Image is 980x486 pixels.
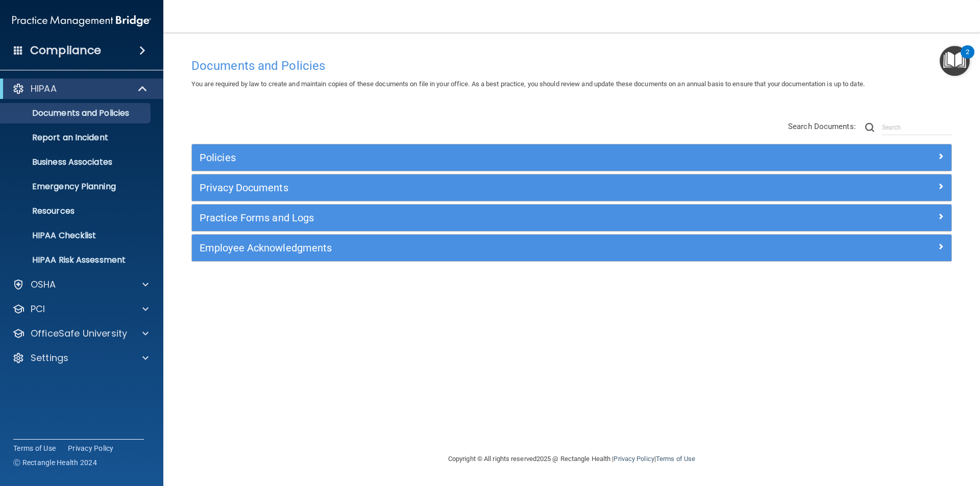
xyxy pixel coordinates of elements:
[200,210,944,226] a: Practice Forms and Logs
[200,149,944,166] a: Policies
[13,457,97,468] span: Ⓒ Rectangle Health 2024
[12,303,149,315] a: PCI
[200,180,944,196] a: Privacy Documents
[7,182,146,192] p: Emergency Planning
[12,11,151,31] img: PMB logo
[940,46,970,76] button: Open Resource Center, 2 new notifications
[31,83,57,95] p: HIPAA
[7,255,146,265] p: HIPAA Risk Assessment
[656,455,695,463] a: Terms of Use
[31,352,68,364] p: Settings
[788,122,856,131] span: Search Documents:
[200,212,754,223] h5: Practice Forms and Logs
[200,182,754,193] h5: Privacy Documents
[865,123,874,132] img: ic-search.3b580494.png
[191,59,952,72] h4: Documents and Policies
[7,108,146,118] p: Documents and Policies
[7,157,146,167] p: Business Associates
[12,278,149,291] a: OSHA
[966,52,969,65] div: 2
[7,231,146,241] p: HIPAA Checklist
[385,443,758,475] div: Copyright © All rights reserved 2025 @ Rectangle Health | |
[31,327,127,340] p: OfficeSafe University
[200,152,754,163] h5: Policies
[882,120,952,135] input: Search
[12,352,149,364] a: Settings
[12,83,148,95] a: HIPAA
[929,416,968,454] iframe: Drift Widget Chat Controller
[68,443,114,453] a: Privacy Policy
[13,443,56,453] a: Terms of Use
[200,240,944,256] a: Employee Acknowledgments
[31,278,56,291] p: OSHA
[12,327,149,340] a: OfficeSafe University
[614,455,654,463] a: Privacy Policy
[7,206,146,216] p: Resources
[30,43,101,58] h4: Compliance
[31,303,45,315] p: PCI
[200,242,754,253] h5: Employee Acknowledgments
[191,80,865,88] span: You are required by law to create and maintain copies of these documents on file in your office. ...
[7,133,146,143] p: Report an Incident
